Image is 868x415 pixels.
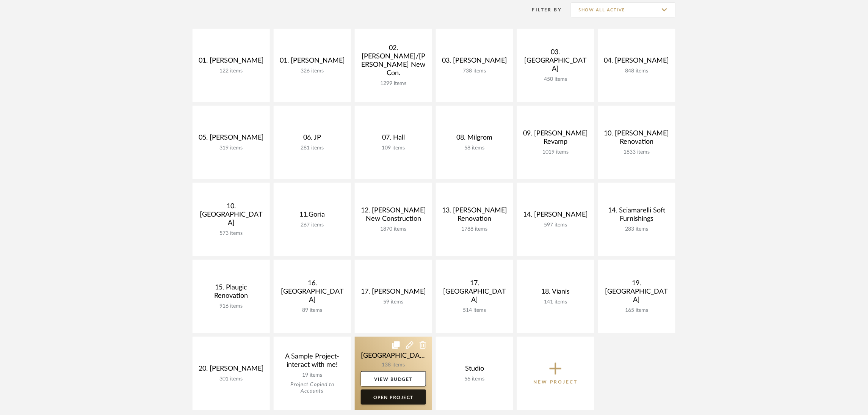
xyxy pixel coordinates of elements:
[534,378,578,386] p: New Project
[280,68,345,74] div: 326 items
[361,134,426,145] div: 07. Hall
[361,299,426,305] div: 59 items
[604,307,669,314] div: 165 items
[523,76,588,83] div: 450 items
[280,145,345,151] div: 281 items
[442,145,507,151] div: 58 items
[199,145,264,151] div: 319 items
[442,365,507,376] div: Studio
[442,206,507,226] div: 13. [PERSON_NAME] Renovation
[199,303,264,310] div: 916 items
[442,307,507,314] div: 514 items
[199,57,264,68] div: 01. [PERSON_NAME]
[199,202,264,230] div: 10. [GEOGRAPHIC_DATA]
[604,129,669,149] div: 10. [PERSON_NAME] Renovation
[280,382,345,395] div: Project Copied to Accounts
[523,299,588,305] div: 141 items
[442,279,507,307] div: 17. [GEOGRAPHIC_DATA]
[280,372,345,379] div: 19 items
[442,226,507,233] div: 1788 items
[523,48,588,76] div: 03. [GEOGRAPHIC_DATA]
[523,149,588,156] div: 1019 items
[199,376,264,382] div: 301 items
[361,288,426,299] div: 17. [PERSON_NAME]
[604,57,669,68] div: 04. [PERSON_NAME]
[280,279,345,307] div: 16. [GEOGRAPHIC_DATA]
[361,371,426,387] a: View Budget
[280,134,345,145] div: 06. JP
[604,149,669,156] div: 1833 items
[604,68,669,74] div: 848 items
[361,145,426,151] div: 109 items
[361,226,426,233] div: 1870 items
[604,226,669,233] div: 283 items
[442,134,507,145] div: 08. Milgrom
[523,129,588,149] div: 09. [PERSON_NAME] Revamp
[361,44,426,80] div: 02. [PERSON_NAME]/[PERSON_NAME] New Con.
[604,206,669,226] div: 14. Sciamarelli Soft Furnishings
[199,230,264,237] div: 573 items
[280,307,345,314] div: 89 items
[442,57,507,68] div: 03. [PERSON_NAME]
[442,376,507,382] div: 56 items
[280,352,345,372] div: A Sample Project- interact with me!
[604,279,669,307] div: 19. [GEOGRAPHIC_DATA]
[442,68,507,74] div: 738 items
[361,206,426,226] div: 12. [PERSON_NAME] New Construction
[522,6,562,14] div: Filter By
[280,211,345,222] div: 11.Goria
[199,134,264,145] div: 05. [PERSON_NAME]
[199,283,264,303] div: 15. Plaugic Renovation
[361,390,426,405] a: Open Project
[523,211,588,222] div: 14. [PERSON_NAME]
[523,288,588,299] div: 18. Vianis
[361,80,426,87] div: 1299 items
[517,337,594,410] button: New Project
[280,222,345,228] div: 267 items
[199,68,264,74] div: 122 items
[280,57,345,68] div: 01. [PERSON_NAME]
[199,365,264,376] div: 20. [PERSON_NAME]
[523,222,588,228] div: 597 items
